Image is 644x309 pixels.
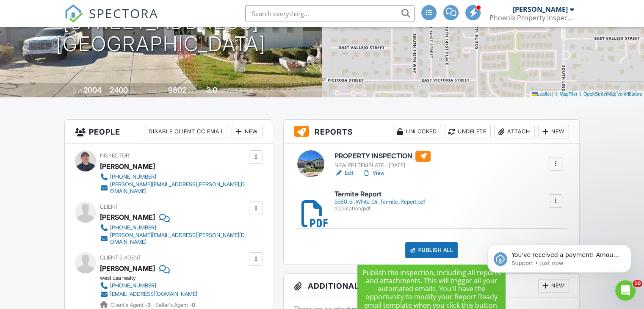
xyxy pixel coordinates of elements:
[334,190,425,198] h6: Termite Report
[100,254,141,261] span: Client's Agent
[334,205,425,212] div: application/pdf
[110,291,197,298] div: [EMAIL_ADDRESS][DOMAIN_NAME]
[64,11,158,29] a: SPECTORA
[129,88,141,94] span: sq. ft.
[494,125,535,138] div: Attach
[100,211,155,223] div: [PERSON_NAME]
[393,125,441,138] div: Unlocked
[405,242,458,258] div: Publish All
[89,4,158,22] span: SPECTORA
[334,162,431,169] div: NEW PPI TEMPLATE - [DATE]
[149,88,167,94] span: Lot Size
[100,232,247,246] a: [PERSON_NAME][EMAIL_ADDRESS][PERSON_NAME][DOMAIN_NAME]
[147,302,151,308] strong: 3
[475,227,644,286] iframe: Intercom notifications message
[100,173,247,181] a: [PHONE_NUMBER]
[110,282,156,289] div: [PHONE_NUMBER]
[100,262,155,275] div: [PERSON_NAME]
[64,4,83,23] img: The Best Home Inspection Software - Spectora
[334,151,431,162] h6: PROPERTY INSPECTION
[334,151,431,169] a: PROPERTY INSPECTION NEW PPI TEMPLATE - [DATE]
[334,169,354,177] a: Edit
[552,91,553,97] span: |
[100,160,155,173] div: [PERSON_NAME]
[145,125,228,138] div: Disable Client CC Email
[284,120,579,144] h3: Reports
[555,91,578,97] a: © MapTiler
[192,302,195,308] strong: 0
[538,125,569,138] div: New
[188,88,198,94] span: sq.ft.
[334,190,425,212] a: Termite Report 5560_S_White_Dr_Termite_Report.pdf application/pdf
[155,302,195,308] span: Seller's Agent -
[489,14,574,22] div: Phoenix Property Inspections A-Z
[100,290,197,298] a: [EMAIL_ADDRESS][DOMAIN_NAME]
[206,86,217,94] div: 3.0
[513,5,568,14] div: [PERSON_NAME]
[245,5,415,22] input: Search everything...
[100,275,204,281] div: west usa realty
[100,281,197,290] a: [PHONE_NUMBER]
[100,204,118,210] span: Client
[110,174,156,180] div: [PHONE_NUMBER]
[100,152,129,159] span: Inspector
[100,181,247,195] a: [PERSON_NAME][EMAIL_ADDRESS][PERSON_NAME][DOMAIN_NAME]
[83,86,102,94] div: 2004
[633,280,642,287] span: 10
[615,280,636,301] iframe: Intercom live chat
[579,91,642,97] a: © OpenStreetMap contributors
[65,120,273,144] h3: People
[362,169,384,177] a: View
[110,224,156,231] div: [PHONE_NUMBER]
[168,86,186,94] div: 9602
[111,302,152,308] span: Client's Agent -
[218,88,243,94] span: bathrooms
[445,125,491,138] div: Undelete
[232,125,263,138] div: New
[110,232,247,246] div: [PERSON_NAME][EMAIL_ADDRESS][PERSON_NAME][DOMAIN_NAME]
[532,91,551,97] a: Leaflet
[110,86,128,94] div: 2400
[100,223,247,232] a: [PHONE_NUMBER]
[334,199,425,205] div: 5560_S_White_Dr_Termite_Report.pdf
[56,11,266,56] h1: [STREET_ADDRESS] [GEOGRAPHIC_DATA]
[73,88,82,94] span: Built
[284,274,579,298] h3: Additional Documents
[110,181,247,195] div: [PERSON_NAME][EMAIL_ADDRESS][PERSON_NAME][DOMAIN_NAME]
